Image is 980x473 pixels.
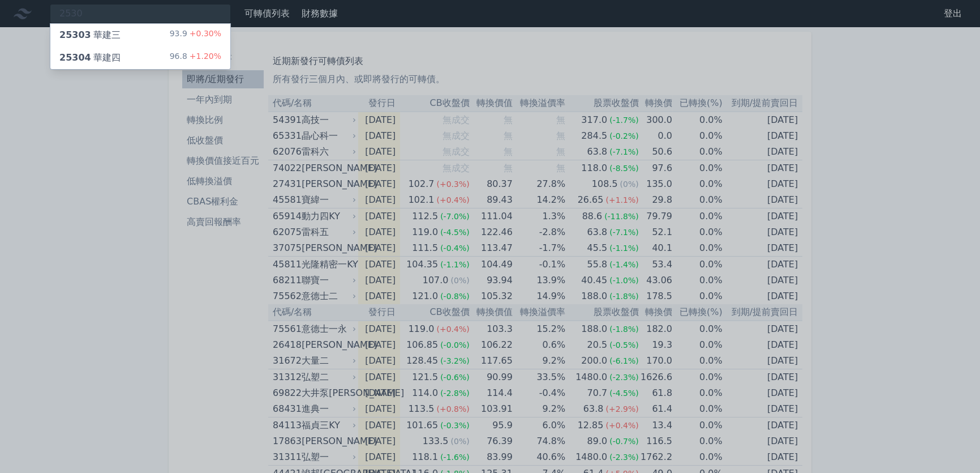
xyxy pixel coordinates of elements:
span: +0.30% [187,29,221,38]
span: 25304 [59,52,91,63]
a: 25303華建三 93.9+0.30% [50,24,230,46]
div: 華建三 [59,28,121,42]
div: 華建四 [59,51,121,65]
div: 93.9 [170,28,221,42]
a: 25304華建四 96.8+1.20% [50,46,230,69]
span: 25303 [59,29,91,40]
div: 96.8 [170,51,221,65]
span: +1.20% [187,52,221,61]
